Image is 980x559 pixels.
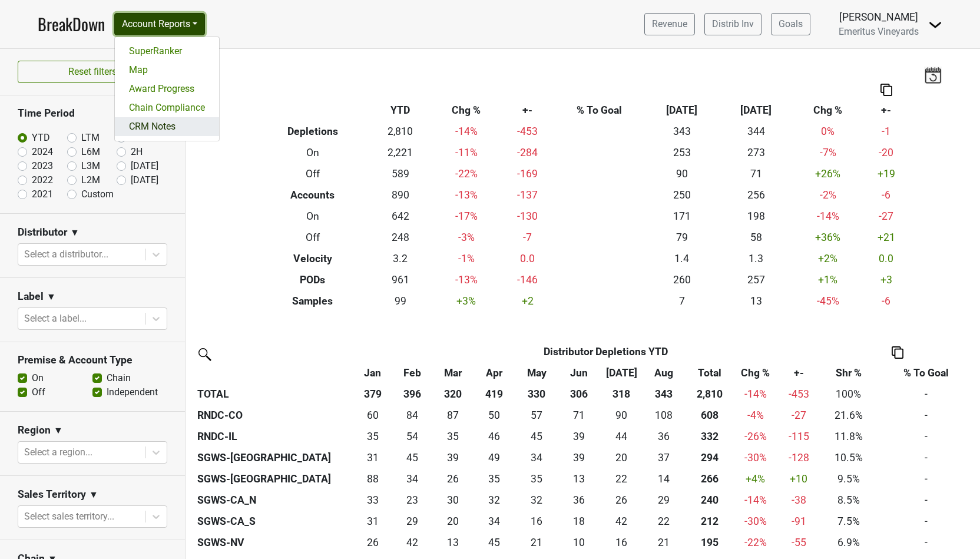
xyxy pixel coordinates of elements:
[863,100,910,121] th: +-
[820,447,877,468] td: 10.5%
[645,471,683,487] div: 14
[89,488,98,502] span: ▼
[600,383,643,405] th: 318
[518,514,555,529] div: 16
[115,80,219,98] a: Award Progress
[733,511,777,532] td: -30 %
[686,511,734,532] th: 211.916
[839,9,919,25] div: [PERSON_NAME]
[645,206,719,227] td: 171
[32,187,53,201] label: 2021
[355,362,391,383] th: Jan: activate to sort column ascending
[719,184,793,206] td: 256
[719,227,793,248] td: 58
[473,511,515,532] td: 34
[719,206,793,227] td: 198
[793,163,863,184] td: +26 %
[194,532,355,553] th: SGWS-NV
[355,511,391,532] td: 31.083
[256,142,369,163] th: On
[777,362,820,383] th: +-: activate to sort column ascending
[501,248,554,269] td: 0.0
[115,98,219,117] a: Chain Compliance
[394,471,431,487] div: 34
[863,227,910,248] td: +21
[643,362,685,383] th: Aug: activate to sort column ascending
[603,408,640,423] div: 90
[32,371,44,385] label: On
[107,385,158,399] label: Independent
[81,131,100,145] label: LTM
[877,362,975,383] th: % To Goal: activate to sort column ascending
[436,450,470,465] div: 39
[793,184,863,206] td: -2 %
[603,492,640,508] div: 26
[355,468,391,489] td: 87.667
[115,42,219,61] a: SuperRanker
[473,362,515,383] th: Apr: activate to sort column ascending
[114,37,220,141] div: Account Reports
[645,248,719,269] td: 1.4
[369,121,432,142] td: 2,810
[515,489,558,511] td: 31.5
[603,429,640,444] div: 44
[719,290,793,312] td: 13
[688,450,730,465] div: 294
[561,450,598,465] div: 39
[688,408,730,423] div: 608
[256,248,369,269] th: Velocity
[645,142,719,163] td: 253
[394,450,431,465] div: 45
[686,489,734,511] th: 239.667
[391,468,433,489] td: 33.834
[501,206,554,227] td: -130
[839,26,919,37] span: Emeritus Vineyards
[476,429,513,444] div: 46
[719,121,793,142] td: 344
[473,532,515,553] td: 45.167
[863,163,910,184] td: +19
[780,408,817,423] div: -27
[256,269,369,290] th: PODs
[476,471,513,487] div: 35
[877,426,975,447] td: -
[369,142,432,163] td: 2,221
[704,13,762,35] a: Distrib Inv
[355,405,391,426] td: 60.25
[643,447,685,468] td: 37.418
[256,290,369,312] th: Samples
[928,18,942,32] img: Dropdown Menu
[558,511,600,532] td: 17.5
[820,468,877,489] td: 9.5%
[391,426,433,447] td: 53.917
[645,408,683,423] div: 108
[369,206,432,227] td: 642
[793,142,863,163] td: -7 %
[515,468,558,489] td: 34.5
[600,362,643,383] th: Jul: activate to sort column ascending
[643,426,685,447] td: 36.4
[194,511,355,532] th: SGWS-CA_S
[433,405,473,426] td: 87.166
[863,184,910,206] td: -6
[645,227,719,248] td: 79
[433,532,473,553] td: 13.333
[515,532,558,553] td: 21
[369,269,432,290] td: 961
[32,159,53,173] label: 2023
[733,468,777,489] td: +4 %
[643,468,685,489] td: 13.501
[793,206,863,227] td: -14 %
[501,269,554,290] td: -146
[81,145,100,159] label: L6M
[688,471,730,487] div: 266
[436,471,470,487] div: 26
[688,514,730,529] div: 212
[70,226,80,240] span: ▼
[600,405,643,426] td: 90.4
[38,12,105,37] a: BreakDown
[645,290,719,312] td: 7
[515,426,558,447] td: 44.833
[686,468,734,489] th: 265.835
[473,426,515,447] td: 45.834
